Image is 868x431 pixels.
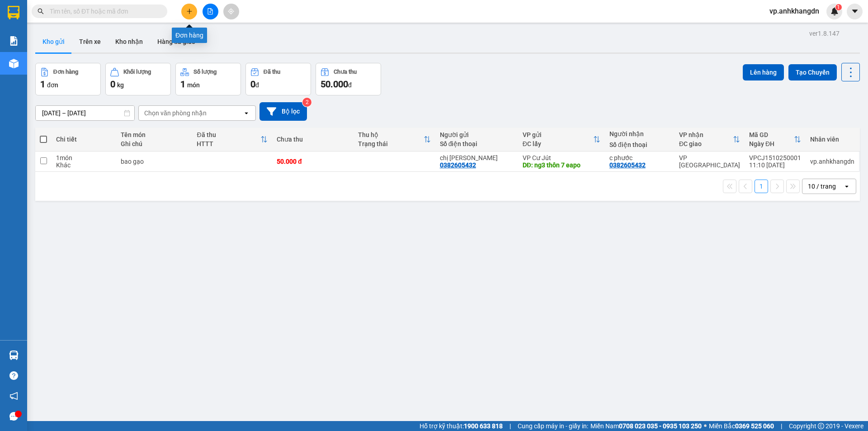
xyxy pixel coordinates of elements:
[523,161,600,169] div: DĐ: ng3 thôn 7 eapo
[40,79,45,90] span: 1
[440,131,514,138] div: Người gửi
[749,131,794,138] div: Mã GD
[56,161,112,169] div: Khác
[835,4,842,10] sup: 1
[619,422,702,430] strong: 0708 023 035 - 0935 103 250
[105,63,171,95] button: Khối lượng0kg
[277,136,349,143] div: Chưa thu
[223,4,239,19] button: aim
[123,69,151,75] div: Khối lượng
[192,128,272,152] th: Toggle SortBy
[810,136,854,143] div: Nhân viên
[523,140,593,147] div: ĐC lấy
[9,412,18,421] span: message
[518,421,588,431] span: Cung cấp máy in - giấy in:
[440,154,514,161] div: chị phước
[440,140,514,147] div: Số điện thoại
[749,154,801,161] div: VPCJ1510250001
[228,8,234,14] span: aim
[523,131,593,138] div: VP gửi
[50,6,156,16] input: Tìm tên, số ĐT hoặc mã đơn
[35,63,101,95] button: Đơn hàng1đơn
[679,154,740,169] div: VP [GEOGRAPHIC_DATA]
[609,161,646,169] div: 0382605432
[609,130,670,137] div: Người nhận
[609,141,670,148] div: Số điện thoại
[207,8,213,14] span: file-add
[788,64,837,81] button: Tạo Chuyến
[743,64,784,81] button: Lên hàng
[9,392,18,400] span: notification
[851,7,859,15] span: caret-down
[175,63,241,95] button: Số lượng1món
[121,140,188,147] div: Ghi chú
[47,81,58,89] span: đơn
[590,421,702,431] span: Miền Nam
[264,69,280,75] div: Đã thu
[186,8,193,14] span: plus
[250,79,255,90] span: 0
[781,421,782,431] span: |
[56,154,112,161] div: 1 món
[203,4,218,19] button: file-add
[837,4,840,10] span: 1
[808,182,836,191] div: 10 / trang
[255,81,259,89] span: đ
[704,424,707,428] span: ⚪️
[843,183,850,190] svg: open
[810,158,854,165] div: vp.anhkhangdn
[818,423,824,429] span: copyright
[150,31,203,52] button: Hàng đã giao
[354,128,435,152] th: Toggle SortBy
[121,131,188,138] div: Tên món
[9,59,19,68] img: warehouse-icon
[193,69,217,75] div: Số lượng
[509,421,511,431] span: |
[420,421,503,431] span: Hỗ trợ kỹ thuật:
[181,4,197,19] button: plus
[121,158,188,165] div: bao gạo
[187,81,200,89] span: món
[321,79,348,90] span: 50.000
[358,131,423,138] div: Thu hộ
[72,31,108,52] button: Trên xe
[243,109,250,117] svg: open
[809,28,840,38] div: ver 1.8.147
[675,128,745,152] th: Toggle SortBy
[679,140,733,147] div: ĐC giao
[36,106,134,120] input: Select a date range.
[197,140,260,147] div: HTTT
[277,158,349,165] div: 50.000 đ
[117,81,124,89] span: kg
[53,69,78,75] div: Đơn hàng
[197,131,260,138] div: Đã thu
[38,8,44,14] span: search
[830,7,839,15] img: icon-new-feature
[847,4,863,19] button: caret-down
[316,63,381,95] button: Chưa thu50.000đ
[144,109,207,118] div: Chọn văn phòng nhận
[302,98,311,107] sup: 2
[464,422,503,430] strong: 1900 633 818
[108,31,150,52] button: Kho nhận
[358,140,423,147] div: Trạng thái
[709,421,774,431] span: Miền Bắc
[259,102,307,121] button: Bộ lọc
[523,154,600,161] div: VP Cư Jút
[35,31,72,52] button: Kho gửi
[180,79,185,90] span: 1
[745,128,806,152] th: Toggle SortBy
[749,161,801,169] div: 11:10 [DATE]
[762,5,826,17] span: vp.anhkhangdn
[9,36,19,46] img: solution-icon
[518,128,605,152] th: Toggle SortBy
[334,69,357,75] div: Chưa thu
[679,131,733,138] div: VP nhận
[9,350,19,360] img: warehouse-icon
[348,81,352,89] span: đ
[56,136,112,143] div: Chi tiết
[9,371,18,380] span: question-circle
[749,140,794,147] div: Ngày ĐH
[8,6,19,19] img: logo-vxr
[110,79,115,90] span: 0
